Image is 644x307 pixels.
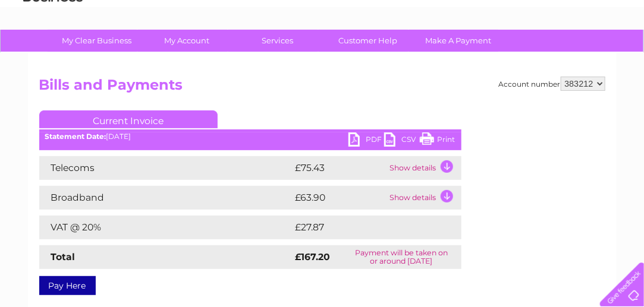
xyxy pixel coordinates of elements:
[319,30,417,52] a: Customer Help
[39,77,605,99] h2: Bills and Payments
[48,30,146,52] a: My Clear Business
[409,30,507,52] a: Make A Payment
[605,50,633,59] a: Log out
[23,31,83,67] img: logo.png
[228,30,326,52] a: Services
[39,156,293,180] td: Telecoms
[39,216,293,239] td: VAT @ 20%
[565,50,594,59] a: Contact
[387,156,461,180] td: Show details
[384,132,420,150] a: CSV
[42,7,604,58] div: Clear Business is a trading name of Verastar Limited (registered in [GEOGRAPHIC_DATA] No. 3667643...
[293,216,437,239] td: £27.87
[39,132,461,141] div: [DATE]
[435,50,457,59] a: Water
[293,156,387,180] td: £75.43
[541,50,558,59] a: Blog
[296,251,331,262] strong: £167.20
[464,50,491,59] a: Energy
[293,186,387,210] td: £63.90
[420,132,455,150] a: Print
[51,251,76,262] strong: Total
[39,276,96,295] a: Pay Here
[39,110,218,128] a: Current Invoice
[498,50,533,59] a: Telecoms
[499,77,605,91] div: Account number
[420,6,502,21] a: 0333 014 3131
[387,186,461,210] td: Show details
[348,132,384,150] a: PDF
[138,30,236,52] a: My Account
[45,132,106,141] b: Statement Date:
[39,186,293,210] td: Broadband
[342,245,461,269] td: Payment will be taken on or around [DATE]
